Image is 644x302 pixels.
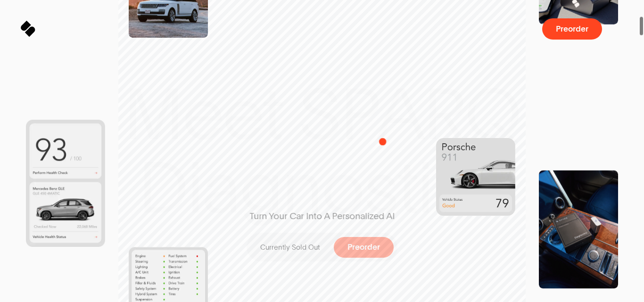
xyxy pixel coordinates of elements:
span: Preorder [347,243,380,252]
p: Currently Sold Out [260,243,320,253]
span: Turn Your Car Into A Personalized AI [233,210,411,222]
img: Vehicle Health Status [436,138,515,216]
img: Interior product shot of SPARQ Diagnostics with Packaging [539,170,618,288]
span: Turn Your Car Into A Personalized AI [249,210,395,222]
span: Preorder [556,25,588,33]
button: Preorder a SPARQ Diagnostics Device [542,18,602,39]
img: Homescreen of SPARQ App. Consist of Vehilce Health Score and Overview of the Users Vehicle [26,120,105,247]
button: Preorder [334,237,394,258]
